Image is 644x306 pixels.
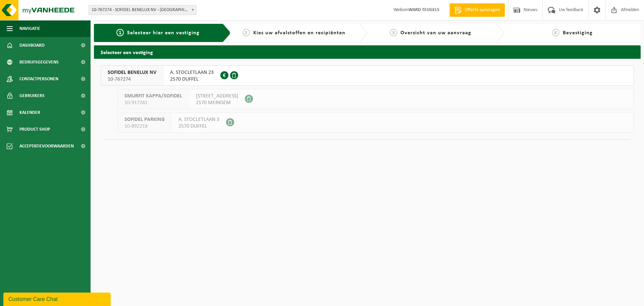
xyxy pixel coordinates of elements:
[196,99,238,106] span: 2170 MERKSEM
[463,7,501,13] span: Offerte aanvragen
[124,123,165,130] span: 10-892218
[243,29,250,36] span: 2
[101,65,634,86] button: SOFIDEL BENELUX NV 10-767274 A. STOCLETLAAN 232570 DUFFEL
[253,30,345,36] span: Kies uw afvalstoffen en recipiënten
[19,104,40,121] span: Kalender
[390,29,397,36] span: 3
[563,30,593,36] span: Bevestiging
[552,29,559,36] span: 4
[108,76,156,83] span: 10-767274
[116,29,124,36] span: 1
[19,37,45,54] span: Dashboard
[94,45,641,58] h2: Selecteer een vestiging
[19,138,74,155] span: Acceptatievoorwaarden
[89,5,197,15] span: 10-767274 - SOFIDEL BENELUX NV - DUFFEL
[19,87,45,104] span: Gebruikers
[127,30,200,36] span: Selecteer hier een vestiging
[19,121,50,138] span: Product Shop
[170,69,214,76] span: A. STOCLETLAAN 23
[3,291,112,306] iframe: chat widget
[108,69,156,76] span: SOFIDEL BENELUX NV
[409,7,439,12] strong: WARD TEUGELS
[178,123,219,130] span: 2570 DUFFEL
[124,116,165,123] span: SOFIDEL PARKING
[19,20,40,37] span: Navigatie
[19,71,58,87] span: Contactpersonen
[178,116,219,123] span: A. STOCLETLAAN 3
[89,5,196,15] span: 10-767274 - SOFIDEL BENELUX NV - DUFFEL
[170,76,214,83] span: 2570 DUFFEL
[124,99,182,106] span: 10-917281
[196,93,238,99] span: [STREET_ADDRESS]
[124,93,182,99] span: SMURFIT KAPPA/SOFIDEL
[400,30,471,36] span: Overzicht van uw aanvraag
[449,3,505,17] a: Offerte aanvragen
[19,54,59,71] span: Bedrijfsgegevens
